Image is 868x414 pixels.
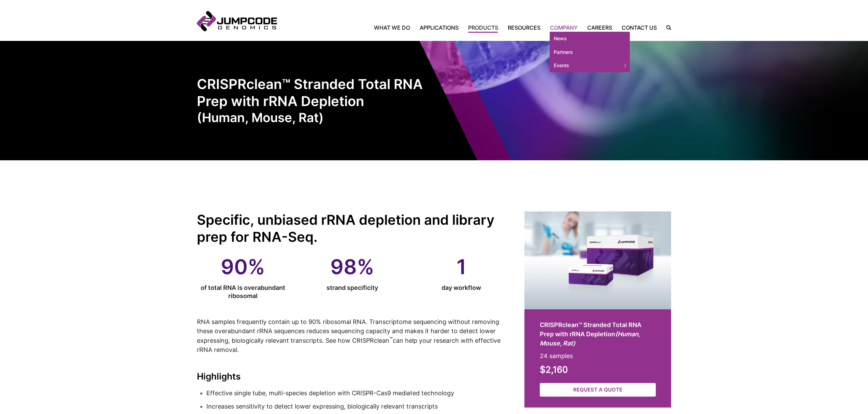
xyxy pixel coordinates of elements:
[389,336,393,342] sup: ™
[617,24,662,32] a: Contact Us
[206,388,507,398] li: Effective single tube, multi-species depletion with CRISPR-Cas9 mediated technology
[662,25,671,30] label: Search the site.
[415,256,507,277] data-callout-value: 1
[540,351,656,360] p: 24 samples
[197,284,289,300] data-callout-description: of total RNA is overabundant ribosomal
[550,45,630,59] a: Partners
[197,76,434,125] h1: CRISPRclean™ Stranded Total RNA Prep with rRNA Depletion
[415,284,507,292] data-callout-description: day workflow
[545,24,582,32] a: Company
[503,24,545,32] a: Resources
[540,320,656,348] h2: CRISPRclean™ Stranded Total RNA Prep with rRNA Depletion
[540,364,568,375] strong: $2,160
[197,211,507,246] h2: Specific, unbiased rRNA depletion and library prep for RNA-Seq.
[206,402,507,411] li: Increases sensitivity to detect lower expressing, biologically relevant transcripts
[197,256,289,277] data-callout-value: 90%
[540,330,640,347] em: (Human, Mouse, Rat)
[277,24,662,32] nav: Primary Navigation
[306,256,398,277] data-callout-value: 98%
[582,24,617,32] a: Careers
[415,24,463,32] a: Applications
[374,24,415,32] a: What We Do
[463,24,503,32] a: Products
[197,110,434,125] em: (Human, Mouse, Rat)
[197,371,507,382] h2: Highlights
[540,383,656,397] a: Request a Quote
[306,284,398,292] data-callout-description: strand specificity
[550,32,630,45] a: News
[197,317,507,354] p: RNA samples frequently contain up to 90% ribosomal RNA. Transcriptome sequencing without removing...
[550,59,630,72] a: Events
